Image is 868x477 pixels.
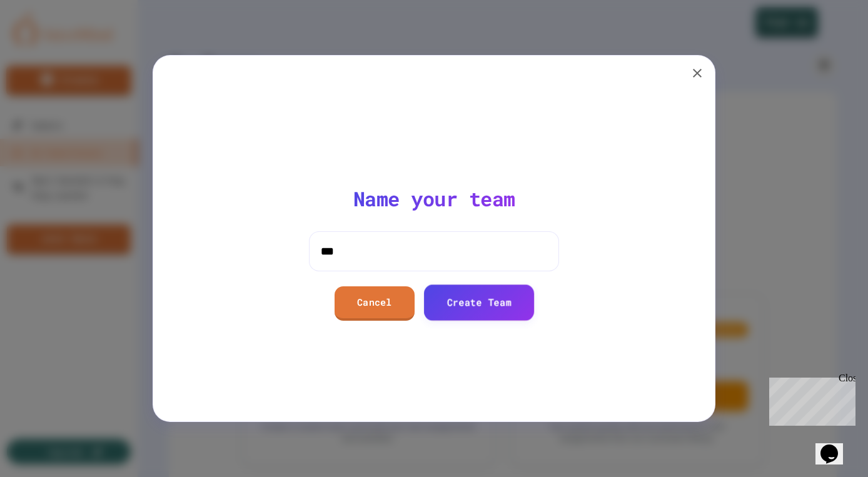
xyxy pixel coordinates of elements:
h4: Name your team [353,186,515,211]
iframe: chat widget [815,427,855,464]
div: Chat with us now!Close [5,5,86,79]
a: Cancel [335,286,415,321]
iframe: chat widget [764,373,855,426]
a: Create Team [424,284,535,320]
